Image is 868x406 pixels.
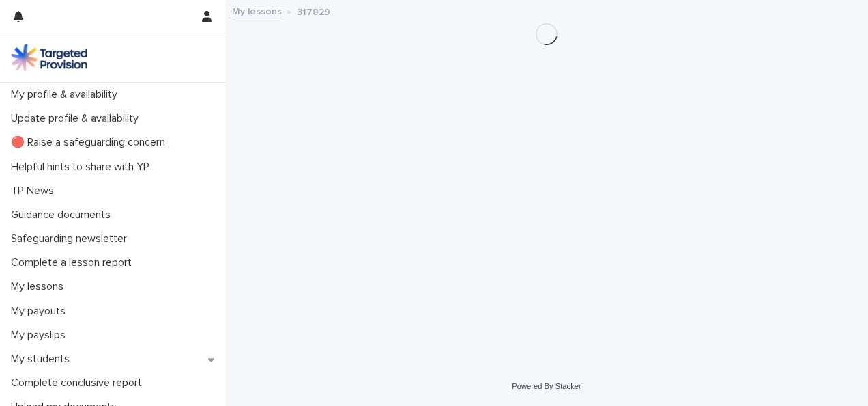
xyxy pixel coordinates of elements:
p: 317829 [297,3,330,18]
p: Helpful hints to share with YP [5,161,160,174]
a: My lessons [232,3,282,18]
p: My profile & availability [5,88,128,101]
p: Guidance documents [5,208,121,221]
p: 🔴 Raise a safeguarding concern [5,136,176,149]
img: M5nRWzHhSzIhMunXDL62 [11,44,87,71]
p: Safeguarding newsletter [5,232,138,245]
p: Complete a lesson report [5,256,143,269]
p: My lessons [5,280,74,293]
p: Complete conclusive report [5,377,153,390]
p: My payslips [5,329,76,342]
a: Powered By Stacker [512,382,581,390]
p: TP News [5,185,65,198]
p: Update profile & availability [5,112,149,125]
p: My payouts [5,305,76,318]
p: My students [5,353,81,366]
